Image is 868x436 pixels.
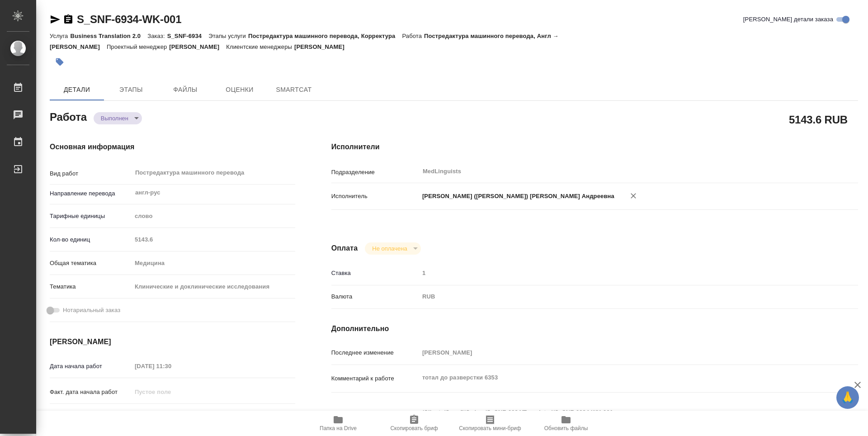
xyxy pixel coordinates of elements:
[50,108,87,124] h2: Работа
[50,52,70,72] button: Добавить тэг
[419,405,814,420] textarea: /Clients/Sanofi/Orders/S_SNF-6934/Translated/S_SNF-6934-WK-001
[789,112,848,127] h2: 5143.6 RUB
[50,388,132,397] p: Факт. дата начала работ
[331,292,419,301] p: Валюта
[544,425,588,431] span: Обновить файлы
[132,385,211,398] input: Пустое поле
[331,409,419,418] p: Путь на drive
[419,346,814,359] input: Пустое поле
[50,142,295,152] h4: Основная информация
[50,259,132,268] p: Общая тематика
[331,323,858,334] h4: Дополнительно
[272,84,316,95] span: SmartCat
[50,282,132,291] p: Тематика
[419,192,614,201] p: [PERSON_NAME] ([PERSON_NAME]) [PERSON_NAME] Андреевна
[132,409,211,422] input: Пустое поле
[63,306,120,315] span: Нотариальный заказ
[167,33,209,39] p: S_SNF-6934
[331,192,419,201] p: Исполнитель
[50,212,132,221] p: Тарифные единицы
[132,360,211,373] input: Пустое поле
[390,425,438,431] span: Скопировать бриф
[331,168,419,177] p: Подразделение
[50,189,132,198] p: Направление перевода
[63,14,74,25] button: Скопировать ссылку
[109,84,153,95] span: Этапы
[452,411,528,436] button: Скопировать мини-бриф
[164,84,207,95] span: Файлы
[147,33,167,39] p: Заказ:
[50,169,132,178] p: Вид работ
[50,14,61,25] button: Скопировать ссылку для ЯМессенджера
[107,43,169,50] p: Проектный менеджер
[132,233,295,246] input: Пустое поле
[459,425,521,431] span: Скопировать мини-бриф
[248,33,402,39] p: Постредактура машинного перевода, Корректура
[98,114,131,122] button: Выполнен
[50,362,132,371] p: Дата начала работ
[402,33,424,39] p: Работа
[50,235,132,244] p: Кол-во единиц
[294,43,351,50] p: [PERSON_NAME]
[50,33,70,39] p: Услуга
[132,279,295,294] div: Клинические и доклинические исследования
[132,209,295,224] div: слово
[419,266,814,280] input: Пустое поле
[743,15,833,24] span: [PERSON_NAME] детали заказа
[840,388,855,407] span: 🙏
[376,411,452,436] button: Скопировать бриф
[226,43,294,50] p: Клиентские менеджеры
[94,112,142,124] div: Выполнен
[208,33,248,39] p: Этапы услуги
[218,84,261,95] span: Оценки
[365,242,420,255] div: Выполнен
[331,243,358,254] h4: Оплата
[132,256,295,271] div: Медицина
[419,289,814,304] div: RUB
[70,33,147,39] p: Business Translation 2.0
[419,370,814,385] textarea: тотал до разверстки 6353
[331,142,858,152] h4: Исполнители
[369,245,410,252] button: Не оплачена
[320,425,357,431] span: Папка на Drive
[50,336,295,347] h4: [PERSON_NAME]
[77,13,181,25] a: S_SNF-6934-WK-001
[331,269,419,278] p: Ставка
[331,374,419,383] p: Комментарий к работе
[623,186,643,206] button: Удалить исполнителя
[169,43,226,50] p: [PERSON_NAME]
[300,411,376,436] button: Папка на Drive
[331,348,419,357] p: Последнее изменение
[55,84,99,95] span: Детали
[836,386,859,409] button: 🙏
[528,411,604,436] button: Обновить файлы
